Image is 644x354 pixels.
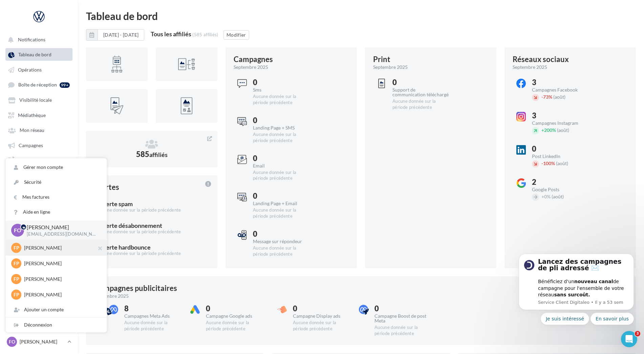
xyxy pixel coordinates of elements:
[14,260,19,267] span: FP
[97,229,207,235] div: Aucune donnée sur la période précédente
[14,244,19,251] span: FP
[149,151,168,158] span: affiliés
[532,145,588,153] div: 0
[4,63,74,76] a: Opérations
[206,320,262,332] div: Aucune donnée sur la période précédente
[98,29,144,41] button: [DATE] - [DATE]
[532,87,588,92] div: Campagnes Facebook
[14,276,19,282] span: FP
[541,94,552,100] span: 73%
[6,302,107,317] div: Ajouter un compte
[234,64,268,71] span: septembre 2025
[541,127,544,133] span: +
[94,293,129,299] span: septembre 2025
[374,324,431,337] div: Aucune donnée sur la période précédente
[97,200,207,207] div: 0
[253,132,309,144] div: Aucune donnée sur la période précédente
[86,29,144,41] button: [DATE] - [DATE]
[60,82,70,88] div: 99+
[4,48,74,60] a: Tableau de bord
[253,207,309,219] div: Aucune donnée sur la période précédente
[373,64,408,71] span: septembre 2025
[124,314,181,318] div: Campagnes Meta Ads
[192,32,218,37] div: (585 affiliés)
[532,79,588,86] div: 3
[532,112,588,119] div: 3
[253,94,309,106] div: Aucune donnée sur la période précédente
[293,314,349,318] div: Campagne Display ads
[6,175,107,190] a: Sécurité
[392,98,449,111] div: Aucune donnée sur la période précédente
[253,245,309,257] div: Aucune donnée sur la période précédente
[24,291,99,298] p: [PERSON_NAME]
[552,194,564,199] span: (août)
[18,67,42,73] span: Opérations
[4,124,74,136] a: Mon réseau
[5,335,72,348] a: Fo [PERSON_NAME]
[293,320,349,332] div: Aucune donnée sur la période précédente
[97,221,207,229] div: 0
[635,331,640,336] span: 3
[557,127,569,133] span: (août)
[532,121,588,125] div: Campagnes Instagram
[24,244,99,251] p: [PERSON_NAME]
[374,305,431,312] div: 0
[124,305,181,312] div: 8
[541,194,551,199] span: 0%
[6,204,107,219] a: Aide en ligne
[27,231,96,237] p: [EMAIL_ADDRESS][DOMAIN_NAME]
[541,127,556,133] span: 200%
[97,243,207,251] div: 0
[253,192,309,200] div: 0
[374,314,431,323] div: Campagne Boost de post Meta
[94,284,177,292] div: Campagnes publicitaires
[509,245,644,351] iframe: Intercom notifications message
[532,154,588,159] div: Post LinkedIn
[541,160,555,166] span: 100%
[513,56,569,63] div: Réseaux sociaux
[541,160,543,166] span: -
[101,201,133,207] div: alerte spam
[27,223,96,231] p: [PERSON_NAME]
[97,251,207,257] div: Aucune donnée sur la période précédente
[4,33,71,45] button: Notifications
[20,338,65,345] p: [PERSON_NAME]
[206,305,262,312] div: 0
[14,227,21,234] span: Fo
[124,320,181,332] div: Aucune donnée sur la période précédente
[24,260,99,267] p: [PERSON_NAME]
[20,127,44,133] span: Mon réseau
[253,155,309,162] div: 0
[253,87,309,92] div: Sms
[4,78,74,91] a: Boîte de réception 99+
[101,222,162,229] div: alerte désabonnement
[253,239,309,244] div: Message sur répondeur
[19,142,43,148] span: Campagnes
[4,139,74,151] a: Campagnes
[621,331,637,347] iframe: Intercom live chat
[253,125,309,130] div: Landing Page + SMS
[223,30,249,40] button: Modifier
[513,64,547,71] span: septembre 2025
[556,160,568,166] span: (août)
[253,79,309,86] div: 0
[532,178,588,186] div: 2
[541,94,543,100] span: -
[253,201,309,206] div: Landing Page + Email
[24,276,99,282] p: [PERSON_NAME]
[151,31,191,37] div: Tous les affiliés
[373,56,390,63] div: Print
[253,117,309,124] div: 0
[293,305,349,312] div: 0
